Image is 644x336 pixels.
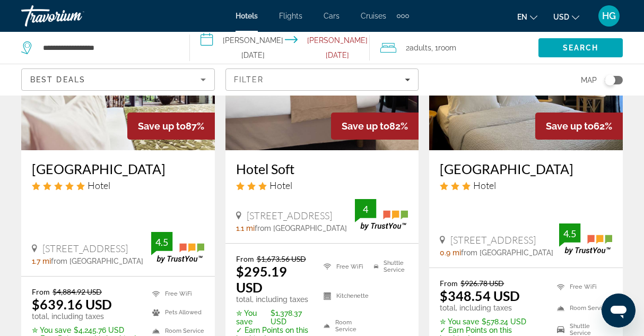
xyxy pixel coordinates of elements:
span: Filter [234,75,264,84]
button: Search [538,38,623,57]
li: Pets Allowed [147,306,204,319]
span: Hotel [473,179,496,191]
span: [STREET_ADDRESS] [42,243,128,254]
span: Hotel [269,179,292,191]
input: Search hotel destination [42,40,173,56]
button: Change currency [553,9,579,24]
li: Room Service [552,300,612,316]
span: Best Deals [30,75,85,84]
span: Save up to [342,120,389,132]
img: TrustYou guest rating badge [151,232,204,263]
mat-select: Sort by [30,73,206,86]
span: en [517,13,527,21]
p: total, including taxes [32,312,136,321]
button: Filters [225,68,419,91]
span: [STREET_ADDRESS] [450,234,536,246]
p: $1,378.37 USD [236,309,311,326]
a: Cars [324,12,340,20]
div: 5 star Hotel [32,179,204,191]
p: total, including taxes [440,304,544,312]
div: 4.5 [559,227,580,240]
li: Shuttle Service [369,254,408,279]
div: 4.5 [151,236,172,248]
span: ✮ You save [440,317,479,326]
img: TrustYou guest rating badge [355,199,408,230]
img: TrustYou guest rating badge [559,223,612,255]
span: [STREET_ADDRESS] [247,210,332,221]
div: 4 [355,203,376,216]
span: from [GEOGRAPHIC_DATA] [461,248,553,257]
li: Free WiFi [318,254,369,279]
div: 3 star Hotel [440,179,612,191]
span: From [32,287,50,296]
button: Extra navigation items [397,7,409,24]
a: [GEOGRAPHIC_DATA] [440,161,612,177]
ins: $295.19 USD [236,263,287,295]
a: [GEOGRAPHIC_DATA] [32,161,204,177]
span: ✮ You save [32,326,71,334]
div: 87% [127,113,215,140]
span: 0.9 mi [440,248,461,257]
p: $4,245.76 USD [32,326,136,334]
a: Hotel Soft [236,161,408,177]
span: Map [581,73,597,88]
span: Save up to [546,120,594,132]
button: Select check in and out date [190,32,369,64]
iframe: Button to launch messaging window [602,294,636,328]
del: $1,673.56 USD [257,254,306,263]
span: From [236,254,254,263]
ins: $348.54 USD [440,288,520,304]
button: Travelers: 2 adults, 0 children [370,32,538,64]
div: 3 star Hotel [236,179,408,191]
span: from [GEOGRAPHIC_DATA] [51,257,143,265]
a: Travorium [21,2,127,30]
span: from [GEOGRAPHIC_DATA] [255,224,347,232]
span: From [440,279,458,288]
span: HG [602,11,616,21]
span: 1.7 mi [32,257,51,265]
span: Adults [410,44,431,52]
button: Toggle map [597,75,623,85]
button: Change language [517,9,537,24]
span: ✮ You save [236,309,268,326]
li: Free WiFi [147,287,204,300]
li: Kitchenette [318,284,369,308]
span: Save up to [138,120,186,132]
span: 1.1 mi [236,224,255,232]
span: Hotel [88,179,110,191]
li: Free WiFi [552,279,612,295]
span: USD [553,13,569,21]
span: Room [438,44,456,52]
span: , 1 [431,40,456,55]
button: User Menu [595,5,623,27]
div: 62% [535,113,623,140]
span: 2 [406,40,431,55]
p: total, including taxes [236,295,311,304]
ins: $639.16 USD [32,296,112,312]
a: Cruises [361,12,386,20]
p: $578.24 USD [440,317,544,326]
a: Flights [279,12,302,20]
del: $4,884.92 USD [53,287,102,296]
div: 82% [331,113,419,140]
del: $926.78 USD [460,279,504,288]
span: Search [563,44,599,52]
a: Hotels [236,12,258,20]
